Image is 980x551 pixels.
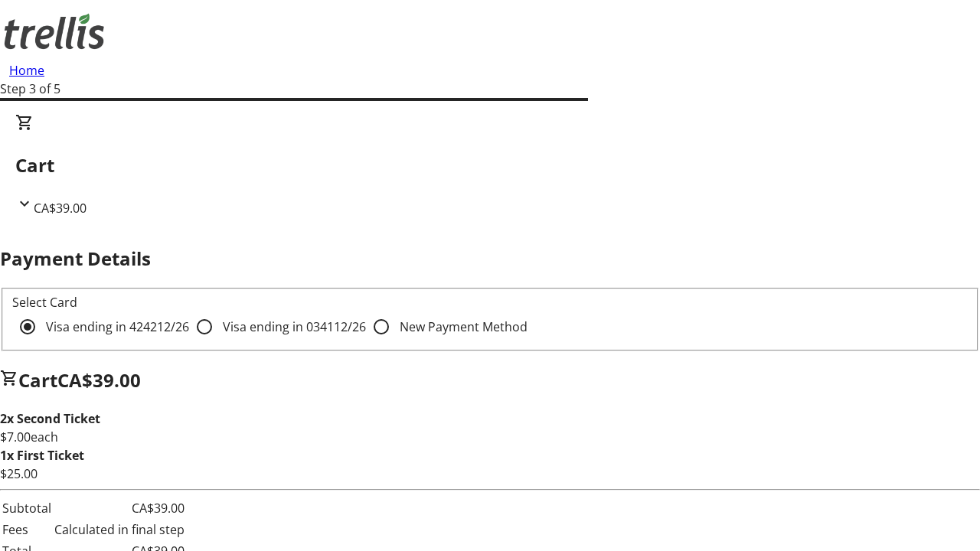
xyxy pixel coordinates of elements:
td: Subtotal [2,498,52,518]
td: CA$39.00 [54,498,185,518]
label: New Payment Method [397,318,528,336]
span: CA$39.00 [34,200,87,217]
div: Select Card [12,293,968,311]
div: CartCA$39.00 [15,113,965,217]
span: Cart [18,367,57,393]
span: CA$39.00 [57,367,141,393]
span: 12/26 [334,318,366,335]
span: Visa ending in 4242 [46,318,189,335]
td: Calculated in final step [54,520,185,540]
h2: Cart [15,152,965,179]
span: Visa ending in 0341 [223,318,366,335]
span: 12/26 [157,318,189,335]
td: Fees [2,520,52,540]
